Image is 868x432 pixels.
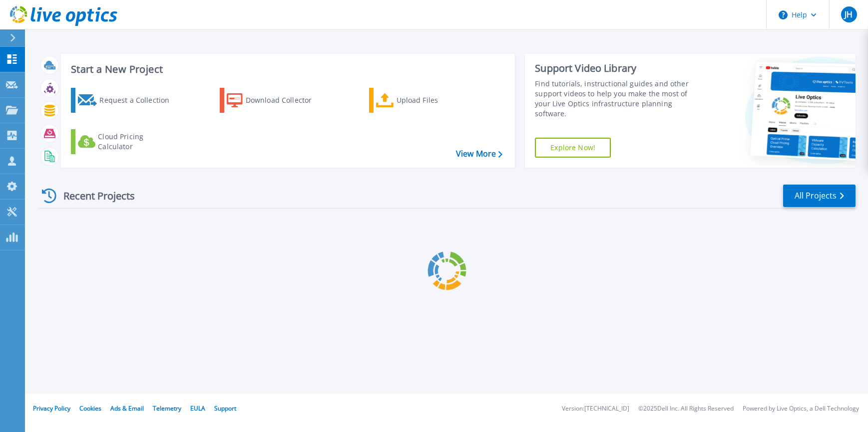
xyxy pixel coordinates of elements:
[369,88,480,113] a: Upload Files
[71,129,182,154] a: Cloud Pricing Calculator
[110,404,144,413] a: Ads & Email
[783,185,856,207] a: All Projects
[79,404,101,413] a: Cookies
[99,90,179,110] div: Request a Collection
[98,132,178,152] div: Cloud Pricing Calculator
[562,406,629,412] li: Version: [TECHNICAL_ID]
[535,79,702,119] div: Find tutorials, instructional guides and other support videos to help you make the most of your L...
[456,149,502,159] a: View More
[214,404,236,413] a: Support
[535,138,611,158] a: Explore Now!
[71,88,182,113] a: Request a Collection
[845,10,853,18] span: JH
[220,88,331,113] a: Download Collector
[38,184,148,208] div: Recent Projects
[190,404,205,413] a: EULA
[71,64,502,75] h3: Start a New Project
[638,406,734,412] li: © 2025 Dell Inc. All Rights Reserved
[153,404,181,413] a: Telemetry
[33,404,70,413] a: Privacy Policy
[397,90,476,110] div: Upload Files
[535,62,702,75] div: Support Video Library
[246,90,326,110] div: Download Collector
[743,406,859,412] li: Powered by Live Optics, a Dell Technology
